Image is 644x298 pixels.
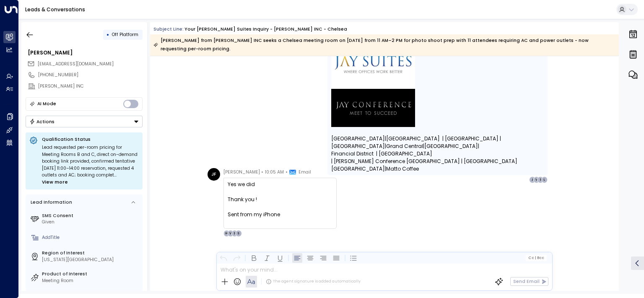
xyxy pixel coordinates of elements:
[528,256,544,260] span: Cc Bcc
[266,279,361,285] div: The agent signature is added automatically
[153,36,615,53] div: [PERSON_NAME] from [PERSON_NAME] INC seeks a Chelsea meeting room on [DATE] from 11 AM–2 PM for p...
[42,257,140,263] div: [US_STATE][GEOGRAPHIC_DATA]
[299,168,311,176] span: Email
[223,230,230,237] div: H
[385,135,386,143] span: |
[331,165,385,173] span: [GEOGRAPHIC_DATA]
[228,196,332,203] div: Thank you !
[42,250,140,257] label: Region of Interest
[42,136,139,143] p: Qualification Status
[42,219,140,225] div: Given
[112,31,138,38] span: Off Platform
[208,168,220,181] div: JF
[424,143,478,150] span: [GEOGRAPHIC_DATA]
[38,83,143,90] div: [PERSON_NAME] INC
[223,168,260,176] span: [PERSON_NAME]
[331,89,415,127] img: AIorK4xTosDLlfyX2bpenFyCmuUDdcrVST1TJR-nqmpqARbzbJdZCAgCsWSK8-51utKOJLhXD56Z5kA
[331,150,432,158] span: Financial District | [GEOGRAPHIC_DATA]
[42,234,140,241] div: AddTitle
[386,135,501,143] span: [GEOGRAPHIC_DATA] | [GEOGRAPHIC_DATA] |
[231,253,241,263] button: Redo
[42,277,140,284] div: Meeting Room
[231,230,238,237] div: S
[29,199,72,206] div: Lead Information
[386,143,423,150] span: Grand Central
[106,29,109,40] div: •
[526,255,547,261] button: Cc|Bcc
[228,211,332,218] div: Sent from my iPhone
[38,61,114,67] span: janellefunari@gmail.com
[331,41,415,89] img: Jay Suites
[235,230,242,237] div: S
[227,230,234,237] div: V
[385,143,386,150] span: |
[331,143,385,150] span: [GEOGRAPHIC_DATA]
[218,253,229,263] button: Undo
[153,26,184,32] span: Subject Line:
[261,168,263,176] span: •
[286,168,288,176] span: •
[386,165,419,173] span: Matto Coffee
[42,212,140,219] label: SMS Consent
[184,26,347,33] div: Your [PERSON_NAME] Suites Inquiry - [PERSON_NAME] INC - Chelsea
[265,168,284,176] span: 10:05 AM
[478,143,479,150] span: |
[28,49,143,57] div: [PERSON_NAME]
[26,116,143,127] button: Actions
[26,116,143,127] div: Button group with a nested menu
[29,119,55,124] div: Actions
[331,158,517,165] span: | [PERSON_NAME] Conference [GEOGRAPHIC_DATA] | [GEOGRAPHIC_DATA]
[37,100,56,108] div: AI Mode
[331,135,385,143] span: [GEOGRAPHIC_DATA]
[42,179,68,186] span: View more
[25,6,85,13] a: Leads & Conversations
[423,143,424,150] span: |
[535,256,536,260] span: |
[38,72,143,78] div: [PHONE_NUMBER]
[385,165,386,173] span: |
[42,144,139,186] div: Lead requested per-room pricing for Meeting Rooms B and C, direct on-demand booking link provided...
[42,271,140,277] label: Product of Interest
[228,181,332,226] div: Yes we did
[38,61,114,67] span: [EMAIL_ADDRESS][DOMAIN_NAME]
